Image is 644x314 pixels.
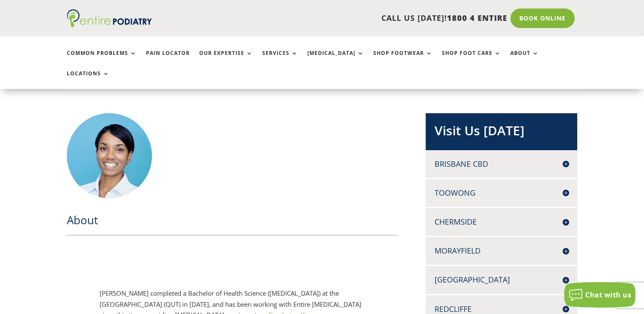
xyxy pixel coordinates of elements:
[373,50,432,69] a: Shop Footwear
[434,245,569,256] h4: Morayfield
[185,13,507,24] p: CALL US [DATE]!
[67,71,109,89] a: Locations
[564,282,635,308] button: Chat with us
[67,9,152,27] img: logo (1)
[199,50,253,69] a: Our Expertise
[434,122,569,144] h2: Visit Us [DATE]
[67,212,398,232] h2: About
[434,274,569,285] h4: [GEOGRAPHIC_DATA]
[442,50,501,69] a: Shop Foot Care
[434,217,569,227] h4: Chermside
[307,50,364,69] a: [MEDICAL_DATA]
[146,50,190,69] a: Pain Locator
[447,13,507,23] span: 1800 4 ENTIRE
[510,50,539,69] a: About
[67,113,152,198] img: pan-
[67,50,137,69] a: Common Problems
[585,290,631,300] span: Chat with us
[434,188,569,198] h4: Toowong
[434,159,569,169] h4: Brisbane CBD
[67,20,152,29] a: Entire Podiatry
[262,50,298,69] a: Services
[510,9,575,28] a: Book Online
